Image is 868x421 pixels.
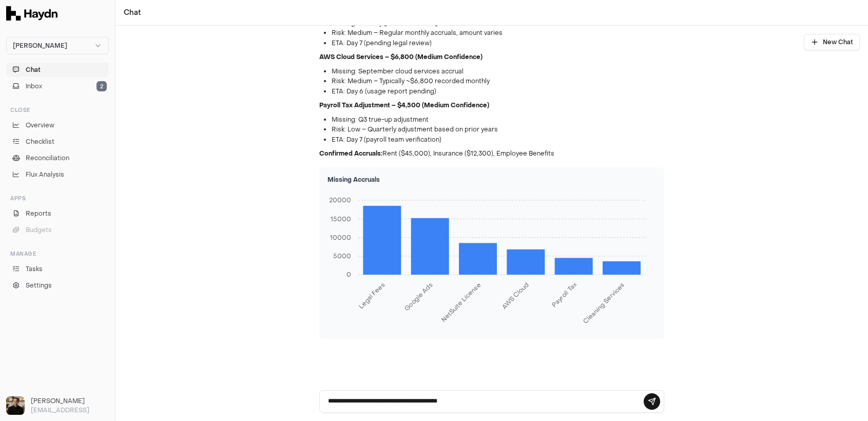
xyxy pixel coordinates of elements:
[26,82,42,91] span: Inbox
[6,190,109,206] div: Apps
[332,87,664,97] li: ETA: Day 6 (usage report pending)
[6,37,109,54] button: [PERSON_NAME]
[804,34,860,50] button: New Chat
[6,223,109,237] button: Budgets
[6,151,109,165] a: Reconciliation
[439,280,483,323] tspan: NetSuite License
[31,396,109,406] h3: [PERSON_NAME]
[6,396,25,415] img: Ole Heine
[26,170,64,179] span: Flux Analysis
[550,280,578,309] tspan: Payroll Tax
[582,280,627,326] tspan: Cleaning Services
[6,167,109,182] a: Flux Analysis
[403,280,435,312] tspan: Google Ads
[6,262,109,276] a: Tasks
[319,101,489,109] strong: Payroll Tax Adjustment – $4,500 (Medium Confidence)
[6,102,109,118] div: Close
[26,225,52,235] span: Budgets
[124,8,141,18] nav: breadcrumb
[26,137,54,146] span: Checklist
[6,135,109,149] a: Checklist
[329,196,351,204] tspan: 20000
[500,280,530,311] tspan: AWS Cloud
[31,406,109,415] p: [EMAIL_ADDRESS]
[333,252,351,260] tspan: 5000
[6,245,109,262] div: Manage
[26,121,54,130] span: Overview
[332,28,664,39] li: Risk: Medium – Regular monthly accruals, amount varies
[26,154,69,163] span: Reconciliation
[26,209,51,218] span: Reports
[357,280,387,310] tspan: Legal Fees
[346,271,351,279] tspan: 0
[26,65,41,74] span: Chat
[319,149,664,159] p: Rent ($45,000), Insurance ($12,300), Employee Benefits
[26,281,52,290] span: Settings
[332,125,664,135] li: Risk: Low – Quarterly adjustment based on prior years
[13,42,67,50] span: [PERSON_NAME]
[6,63,109,77] button: Chat
[332,39,664,49] li: ETA: Day 7 (pending legal review)
[6,6,57,21] img: Haydn Logo
[331,215,351,223] tspan: 15000
[330,233,351,241] tspan: 10000
[319,53,483,61] strong: AWS Cloud Services – $6,800 (Medium Confidence)
[332,135,664,145] li: ETA: Day 7 (payroll team verification)
[6,79,109,93] button: Inbox2
[124,8,141,18] a: Chat
[6,118,109,132] a: Overview
[6,206,109,221] a: Reports
[26,264,43,274] span: Tasks
[6,278,109,293] a: Settings
[332,67,664,77] li: Missing: September cloud services accrual
[319,149,382,158] strong: Confirmed Accruals:
[332,76,664,87] li: Risk: Medium – Typically ~$6,800 recorded monthly
[332,115,664,125] li: Missing: Q3 true-up adjustment
[327,176,656,184] h4: Missing Accruals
